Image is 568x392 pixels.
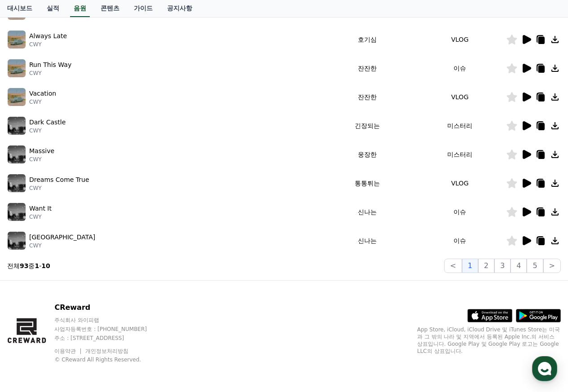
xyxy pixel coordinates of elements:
[321,83,414,111] td: 잔잔한
[29,242,95,249] p: CWY
[29,175,89,185] p: Dreams Come True
[321,169,414,198] td: 통통튀는
[59,285,116,307] a: 대화
[414,169,506,198] td: VLOG
[8,232,26,250] img: music
[321,226,414,255] td: 신나는
[29,146,54,156] p: Massive
[54,348,83,354] a: 이용약관
[29,127,66,134] p: CWY
[29,41,67,48] p: CWY
[527,259,543,273] button: 5
[8,31,26,48] img: music
[29,233,95,242] p: [GEOGRAPHIC_DATA]
[414,25,506,54] td: VLOG
[3,285,59,307] a: 홈
[321,198,414,226] td: 신나는
[54,317,164,324] p: 주식회사 와이피랩
[29,98,56,106] p: CWY
[321,111,414,140] td: 긴장되는
[35,262,39,269] strong: 1
[414,111,506,140] td: 미스터리
[414,54,506,83] td: 이슈
[29,213,52,220] p: CWY
[8,59,26,77] img: music
[414,198,506,226] td: 이슈
[82,299,93,306] span: 대화
[29,70,71,77] p: CWY
[29,185,89,192] p: CWY
[7,261,50,270] p: 전체 중 -
[29,118,66,127] p: Dark Castle
[414,140,506,169] td: 미스터리
[29,89,56,98] p: Vacation
[54,302,164,313] p: CReward
[462,259,478,273] button: 1
[29,204,52,213] p: Want It
[20,262,28,269] strong: 93
[8,145,26,163] img: music
[54,335,164,342] p: 주소 : [STREET_ADDRESS]
[85,348,128,354] a: 개인정보처리방침
[41,262,50,269] strong: 10
[28,298,34,305] span: 홈
[478,259,494,273] button: 2
[8,203,26,221] img: music
[54,326,164,333] p: 사업자등록번호 : [PHONE_NUMBER]
[444,259,462,273] button: <
[139,298,150,305] span: 설정
[116,285,172,307] a: 설정
[321,25,414,54] td: 호기심
[543,259,561,273] button: >
[8,88,26,106] img: music
[494,259,511,273] button: 3
[8,117,26,135] img: music
[321,54,414,83] td: 잔잔한
[29,31,67,41] p: Always Late
[54,356,164,363] p: © CReward All Rights Reserved.
[414,83,506,111] td: VLOG
[29,60,71,70] p: Run This Way
[511,259,527,273] button: 4
[414,226,506,255] td: 이슈
[417,326,561,355] p: App Store, iCloud, iCloud Drive 및 iTunes Store는 미국과 그 밖의 나라 및 지역에서 등록된 Apple Inc.의 서비스 상표입니다. Goo...
[29,156,54,163] p: CWY
[321,140,414,169] td: 웅장한
[8,174,26,192] img: music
